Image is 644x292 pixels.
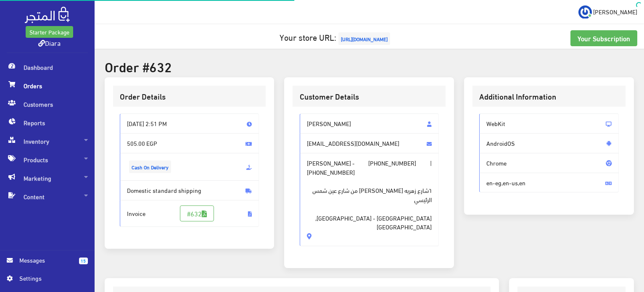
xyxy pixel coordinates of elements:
h2: Order #632 [105,59,634,74]
span: Reports [7,113,88,132]
span: Settings [19,274,81,283]
span: [PHONE_NUMBER] [307,168,355,177]
span: [URL][DOMAIN_NAME] [338,32,390,45]
span: Messages [19,255,72,265]
a: Your Subscription [570,30,637,46]
span: 505.00 EGP [120,133,259,153]
span: Inventory [7,132,88,150]
a: Your store URL:[URL][DOMAIN_NAME] [280,29,392,45]
h3: Additional Information [479,92,619,100]
span: Cash On Delivery [129,160,171,173]
span: AndroidOS [479,133,619,153]
span: [PERSON_NAME] [300,113,439,134]
span: [DATE] 2:51 PM [120,113,259,134]
span: [PERSON_NAME] [593,6,637,17]
span: en-eg,en-us,en [479,173,619,193]
span: 15 [79,258,88,264]
span: [PHONE_NUMBER] [368,158,416,168]
h3: Customer Details [300,92,439,100]
span: Marketing [7,169,88,187]
a: ... [PERSON_NAME] [578,5,637,18]
a: Starter Package [26,26,73,38]
a: Diara [38,37,61,49]
img: ... [578,5,592,19]
span: Domestic standard shipping [120,180,259,200]
span: Products [7,150,88,169]
span: Chrome [479,153,619,173]
span: [EMAIL_ADDRESS][DOMAIN_NAME] [300,133,439,153]
span: Invoice [120,200,259,227]
img: . [25,7,70,23]
span: WebKit [479,113,619,134]
a: 15 Messages [7,255,88,274]
span: Dashboard [7,58,88,76]
span: Content [7,187,88,206]
span: Customers [7,95,88,113]
a: #632 [180,205,214,221]
span: Orders [7,76,88,95]
span: [PERSON_NAME] - | [300,153,439,246]
span: ٦شارع زهريه [PERSON_NAME] من شارع عين شمس الرئيسي [GEOGRAPHIC_DATA] - [GEOGRAPHIC_DATA], [GEOGRAP... [307,176,432,231]
h3: Order Details [120,92,259,100]
a: Settings [7,274,88,287]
